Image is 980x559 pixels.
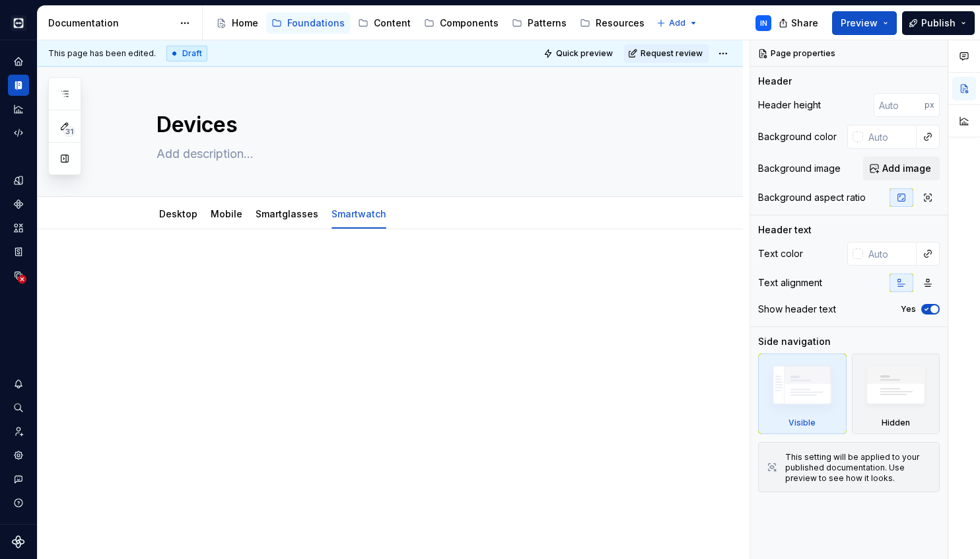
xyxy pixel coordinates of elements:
span: This page has been edited. [48,48,156,59]
a: Storybook stories [8,241,29,262]
img: e3886e02-c8c5-455d-9336-29756fd03ba2.png [11,15,26,31]
div: Hidden [882,418,910,428]
a: Smartglasses [256,208,318,219]
div: Visible [758,354,847,434]
div: This setting will be applied to your published documentation. Use preview to see how it looks. [785,452,931,484]
div: Header [758,75,792,88]
svg: Supernova Logo [12,535,25,548]
input: Auto [863,242,917,266]
span: Add [669,18,685,28]
button: Add image [863,157,940,180]
div: Visible [788,418,816,428]
a: Resources [575,13,650,34]
button: Search ⌘K [8,397,29,418]
a: Settings [8,445,29,466]
span: Add image [882,162,931,175]
span: Publish [921,17,956,30]
button: Add [652,14,702,32]
button: Publish [902,11,975,35]
a: Invite team [8,421,29,442]
div: Header height [758,98,821,112]
div: Hidden [852,354,940,434]
div: Page tree [211,10,650,36]
input: Auto [863,125,917,149]
a: Desktop [159,208,197,219]
a: Content [353,13,416,34]
div: Resources [596,17,645,30]
a: Data sources [8,265,29,286]
div: Foundations [287,17,345,30]
a: Mobile [211,208,242,219]
div: Text alignment [758,276,822,289]
div: Text color [758,247,803,260]
div: Patterns [528,17,567,30]
a: Foundations [266,13,350,34]
div: Mobile [205,200,248,227]
div: IN [760,18,767,28]
button: Request review [624,44,709,63]
span: Preview [841,17,878,30]
div: Content [374,17,411,30]
a: Code automation [8,122,29,143]
label: Yes [901,304,916,315]
div: Draft [166,46,207,61]
div: Header text [758,223,812,237]
div: Smartglasses [250,200,324,227]
div: Background aspect ratio [758,191,866,204]
div: Background image [758,162,841,175]
button: Preview [832,11,897,35]
div: Background color [758,130,837,143]
span: Share [791,17,818,30]
a: Home [211,13,263,34]
a: Analytics [8,98,29,120]
div: Desktop [154,200,203,227]
div: Side navigation [758,335,831,348]
div: Home [232,17,258,30]
a: Assets [8,217,29,239]
div: Documentation [48,17,173,30]
a: Components [419,13,504,34]
button: Share [772,11,827,35]
input: Auto [874,93,925,117]
a: Home [8,51,29,72]
textarea: Devices [154,109,653,141]
div: Smartwatch [326,200,392,227]
a: Documentation [8,75,29,96]
a: Smartwatch [332,208,386,219]
div: Components [440,17,499,30]
div: Show header text [758,303,836,316]
a: Patterns [507,13,572,34]
p: px [925,100,934,110]
button: Notifications [8,373,29,394]
span: Quick preview [556,48,613,59]
a: Design tokens [8,170,29,191]
span: Request review [641,48,703,59]
button: Quick preview [540,44,619,63]
button: Contact support [8,468,29,490]
span: 31 [63,126,75,137]
a: Components [8,194,29,215]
